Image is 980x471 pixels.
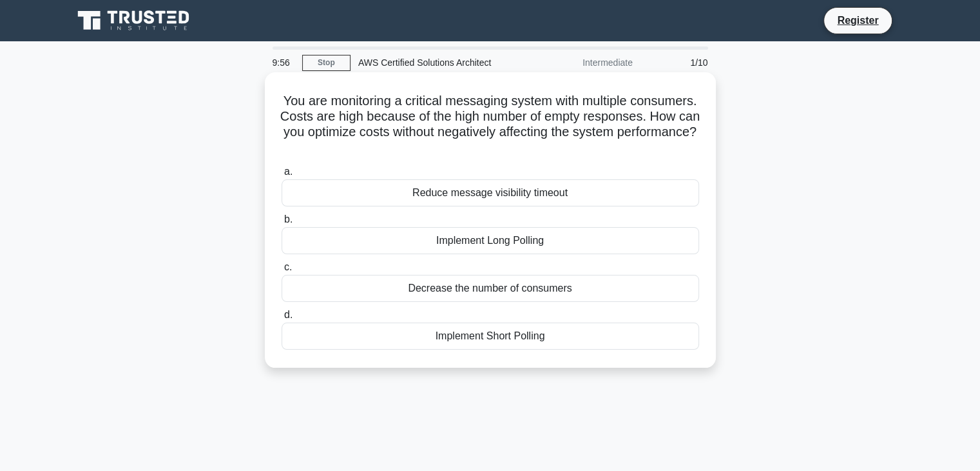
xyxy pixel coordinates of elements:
[284,309,293,320] span: d.
[282,179,699,206] div: Reduce message visibility timeout
[284,214,293,225] span: b.
[284,166,293,177] span: a.
[282,323,699,350] div: Implement Short Polling
[284,261,292,272] span: c.
[280,93,700,156] h5: You are monitoring a critical messaging system with multiple consumers. Costs are high because of...
[829,12,886,28] a: Register
[640,50,716,75] div: 1/10
[282,227,699,254] div: Implement Long Polling
[265,50,302,75] div: 9:56
[528,50,640,75] div: Intermediate
[282,275,699,302] div: Decrease the number of consumers
[351,50,528,75] div: AWS Certified Solutions Architect
[302,55,351,71] a: Stop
